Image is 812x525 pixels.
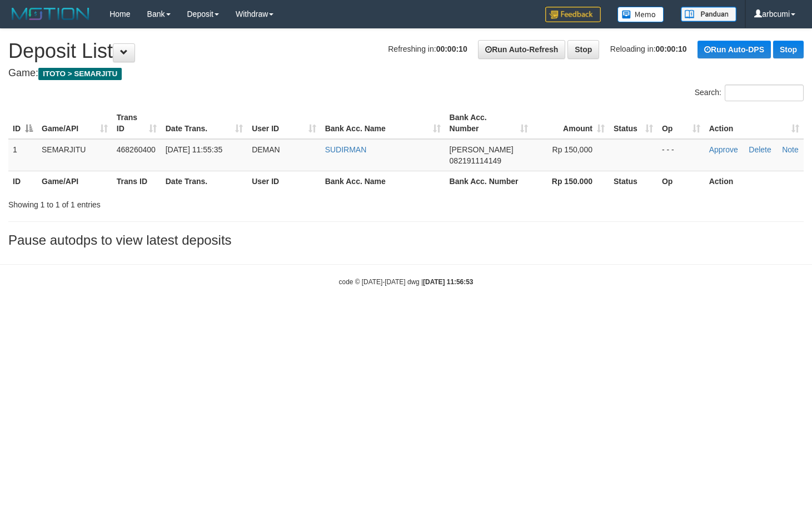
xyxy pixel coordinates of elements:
[725,85,804,101] input: Search:
[657,171,705,191] th: Op
[8,68,804,79] h4: Game:
[657,139,705,171] td: - - -
[8,40,804,62] h1: Deposit List
[709,145,738,154] a: Approve
[321,107,445,139] th: Bank Acc. Name: activate to sort column ascending
[339,278,474,286] small: code © [DATE]-[DATE] dwg |
[532,107,609,139] th: Amount: activate to sort column ascending
[247,107,321,139] th: User ID: activate to sort column ascending
[532,171,609,191] th: Rp 150.000
[161,107,247,139] th: Date Trans.: activate to sort column ascending
[423,278,473,286] strong: [DATE] 11:56:53
[617,7,664,22] img: Button%20Memo.svg
[478,40,565,59] a: Run Auto-Refresh
[450,156,501,165] span: Copy 082191114149 to clipboard
[37,107,112,139] th: Game/API: activate to sort column ascending
[445,107,533,139] th: Bank Acc. Number: activate to sort column ascending
[321,171,445,191] th: Bank Acc. Name
[8,195,330,210] div: Showing 1 to 1 of 1 entries
[117,145,156,154] span: 468260400
[112,171,161,191] th: Trans ID
[749,145,771,154] a: Delete
[567,40,599,59] a: Stop
[705,107,804,139] th: Action: activate to sort column ascending
[247,171,321,191] th: User ID
[161,171,247,191] th: Date Trans.
[773,41,804,58] a: Stop
[445,171,533,191] th: Bank Acc. Number
[112,107,161,139] th: Trans ID: activate to sort column ascending
[698,41,771,58] a: Run Auto-DPS
[8,107,37,139] th: ID: activate to sort column descending
[609,107,657,139] th: Status: activate to sort column ascending
[705,171,804,191] th: Action
[552,145,592,154] span: Rp 150,000
[388,44,467,53] span: Refreshing in:
[38,68,122,80] span: ITOTO > SEMARJITU
[695,85,804,101] label: Search:
[450,145,514,154] span: [PERSON_NAME]
[8,171,37,191] th: ID
[782,145,799,154] a: Note
[8,6,93,22] img: MOTION_logo.png
[656,44,687,53] strong: 00:00:10
[681,7,736,22] img: panduan.png
[8,139,37,171] td: 1
[325,145,367,154] a: SUDIRMAN
[37,139,112,171] td: SEMARJITU
[37,171,112,191] th: Game/API
[610,44,687,53] span: Reloading in:
[545,7,601,22] img: Feedback.jpg
[609,171,657,191] th: Status
[166,145,222,154] span: [DATE] 11:55:35
[8,233,804,247] h3: Pause autodps to view latest deposits
[657,107,705,139] th: Op: activate to sort column ascending
[252,145,280,154] span: DEMAN
[436,44,467,53] strong: 00:00:10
